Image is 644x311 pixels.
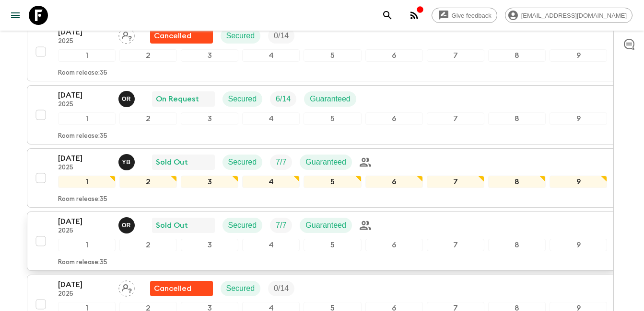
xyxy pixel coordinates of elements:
[181,112,238,125] div: 3
[154,30,191,42] p: Cancelled
[6,6,25,25] button: menu
[550,239,607,251] div: 9
[427,176,484,188] div: 7
[118,94,137,101] span: oscar Rincon
[516,12,632,19] span: [EMAIL_ADDRESS][DOMAIN_NAME]
[242,239,300,251] div: 4
[58,89,111,101] p: [DATE]
[118,154,137,170] button: YB
[221,281,261,296] div: Secured
[118,283,135,291] span: Assign pack leader
[222,218,263,233] div: Secured
[58,227,111,235] p: 2025
[58,38,111,45] p: 2025
[305,156,346,168] p: Guaranteed
[118,217,137,233] button: oR
[58,176,116,188] div: 1
[27,85,618,144] button: [DATE]2025oscar RinconOn RequestSecuredTrip FillGuaranteed123456789Room release:35
[150,28,213,44] div: Flash Pack cancellation
[119,112,177,125] div: 2
[488,176,546,188] div: 8
[156,156,188,168] p: Sold Out
[276,220,286,231] p: 7 / 7
[118,220,137,228] span: oscar Rincon
[58,133,107,140] p: Room release: 35
[365,49,423,62] div: 6
[276,156,286,168] p: 7 / 7
[427,239,484,251] div: 7
[181,176,238,188] div: 3
[488,239,546,251] div: 8
[488,49,546,62] div: 8
[58,216,111,227] p: [DATE]
[270,218,292,233] div: Trip Fill
[150,281,213,296] div: Flash Pack cancellation
[27,22,618,81] button: [DATE]2025Assign pack leaderFlash Pack cancellationSecuredTrip Fill123456789Room release:35
[304,239,361,251] div: 5
[270,155,292,170] div: Trip Fill
[222,155,263,170] div: Secured
[154,283,191,294] p: Cancelled
[58,101,111,109] p: 2025
[58,259,107,267] p: Room release: 35
[274,283,289,294] p: 0 / 14
[274,30,289,42] p: 0 / 14
[222,91,263,107] div: Secured
[122,222,131,229] p: o R
[310,93,351,105] p: Guaranteed
[228,156,257,168] p: Secured
[365,239,423,251] div: 6
[270,91,296,107] div: Trip Fill
[118,31,135,38] span: Assign pack leader
[58,153,111,164] p: [DATE]
[58,164,111,172] p: 2025
[550,49,607,62] div: 9
[118,157,137,165] span: Yohan Bayona
[122,158,131,166] p: Y B
[122,95,131,103] p: o R
[58,279,111,290] p: [DATE]
[27,211,618,271] button: [DATE]2025oscar RinconSold OutSecuredTrip FillGuaranteed123456789Room release:35
[119,176,177,188] div: 2
[58,239,116,251] div: 1
[268,281,294,296] div: Trip Fill
[360,156,371,168] div: Private Group
[118,91,137,107] button: oR
[156,93,199,105] p: On Request
[242,49,300,62] div: 4
[365,112,423,125] div: 6
[365,176,423,188] div: 6
[228,93,257,105] p: Secured
[305,220,346,231] p: Guaranteed
[226,30,255,42] p: Secured
[58,49,116,62] div: 1
[58,290,111,298] p: 2025
[378,6,397,25] button: search adventures
[181,49,238,62] div: 3
[446,12,497,19] span: Give feedback
[58,69,107,77] p: Room release: 35
[27,148,618,208] button: [DATE]2025Yohan BayonaSold OutSecuredTrip FillGuaranteed123456789Room release:35
[181,239,238,251] div: 3
[427,112,484,125] div: 7
[119,49,177,62] div: 2
[304,49,361,62] div: 5
[221,28,261,44] div: Secured
[304,112,361,125] div: 5
[228,220,257,231] p: Secured
[427,49,484,62] div: 7
[550,176,607,188] div: 9
[58,196,107,203] p: Room release: 35
[360,220,371,231] div: Private Group
[242,176,300,188] div: 4
[58,112,116,125] div: 1
[156,220,188,231] p: Sold Out
[119,239,177,251] div: 2
[276,93,291,105] p: 6 / 14
[488,112,546,125] div: 8
[505,8,632,23] div: [EMAIL_ADDRESS][DOMAIN_NAME]
[268,28,294,44] div: Trip Fill
[304,176,361,188] div: 5
[242,112,300,125] div: 4
[58,26,111,38] p: [DATE]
